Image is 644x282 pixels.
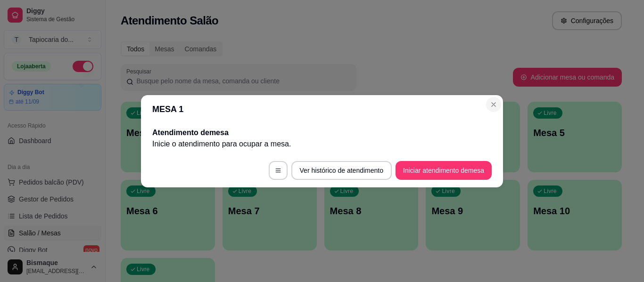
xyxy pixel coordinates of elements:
[291,161,392,180] button: Ver histórico de atendimento
[141,95,503,123] header: MESA 1
[152,138,492,150] p: Inicie o atendimento para ocupar a mesa .
[152,127,492,138] h2: Atendimento de mesa
[396,161,492,180] button: Iniciar atendimento demesa
[486,97,501,112] button: Close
